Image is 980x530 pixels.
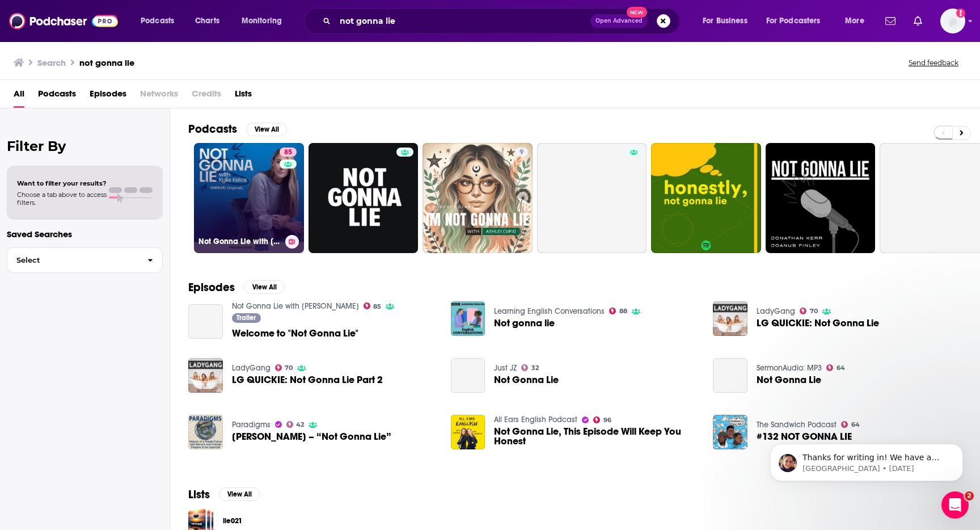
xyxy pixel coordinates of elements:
[800,308,818,314] a: 70
[826,364,845,371] a: 64
[703,13,747,29] span: For Business
[188,358,223,393] img: LG QUICKIE: Not Gonna Lie Part 2
[223,515,242,527] a: lie021
[595,18,643,24] span: Open Advanced
[192,85,221,108] span: Credits
[188,122,287,136] a: PodcastsView All
[451,358,485,393] a: Not Gonna Lie
[593,417,611,423] a: 96
[335,12,590,30] input: Search podcasts, credits, & more...
[965,491,974,500] span: 2
[284,147,292,158] span: 85
[315,8,691,34] div: Search podcasts, credits, & more...
[38,85,76,108] a: Podcasts
[7,247,163,273] button: Select
[713,358,747,393] a: Not Gonna Lie
[14,85,24,108] a: All
[141,13,174,29] span: Podcasts
[188,280,285,295] a: EpisodesView All
[234,12,297,30] button: open menu
[941,491,969,519] iframe: Intercom live chat
[766,13,821,29] span: For Podcasters
[246,123,287,136] button: View All
[713,301,747,336] img: LG QUICKIE: Not Gonna Lie
[810,309,818,314] span: 70
[494,375,559,385] a: Not Gonna Lie
[7,256,138,264] span: Select
[7,138,163,154] h2: Filter By
[759,12,837,30] button: open menu
[713,415,747,449] a: #132 NOT GONNA LIE
[364,302,382,309] a: 85
[232,432,391,441] a: Abbie Thomas – “Not Gonna Lie”
[940,9,965,33] img: User Profile
[837,12,878,30] button: open menu
[188,487,210,502] h2: Lists
[494,363,517,373] a: Just JZ
[188,487,260,502] a: ListsView All
[609,308,627,314] a: 88
[494,427,699,446] a: Not Gonna Lie, This Episode Will Keep You Honest
[757,363,822,373] a: SermonAudio: MP3
[451,301,485,336] img: Not gonna lie
[757,375,821,385] a: Not Gonna Lie
[17,179,107,187] span: Want to filter your results?
[940,9,965,33] span: Logged in as rowan.sullivan
[232,363,271,373] a: LadyGang
[9,10,118,32] img: Podchaser - Follow, Share and Rate Podcasts
[79,57,134,68] h3: not gonna lie
[235,85,252,108] a: Lists
[296,422,304,427] span: 42
[837,365,845,371] span: 64
[451,415,485,449] img: Not Gonna Lie, This Episode Will Keep You Honest
[188,122,237,136] h2: Podcasts
[17,191,107,207] span: Choose a tab above to access filters.
[232,375,383,385] a: LG QUICKIE: Not Gonna Lie Part 2
[494,415,577,424] a: All Ears English Podcast
[519,147,523,158] span: 9
[590,14,648,28] button: Open AdvancedNew
[275,364,293,371] a: 70
[603,418,611,423] span: 96
[905,58,962,68] button: Send feedback
[7,229,163,239] p: Saved Searches
[195,13,219,29] span: Charts
[285,365,293,371] span: 70
[244,280,285,294] button: View All
[37,57,66,68] h3: Search
[494,318,555,328] span: Not gonna lie
[753,420,980,499] iframe: Intercom notifications message
[619,309,627,314] span: 88
[757,318,879,328] a: LG QUICKIE: Not Gonna Lie
[236,314,256,321] span: Trailer
[373,304,381,309] span: 85
[909,11,927,31] a: Show notifications dropdown
[188,280,235,295] h2: Episodes
[188,304,223,339] a: Welcome to "Not Gonna Lie"
[627,7,647,18] span: New
[881,11,900,31] a: Show notifications dropdown
[188,415,223,449] img: Abbie Thomas – “Not Gonna Lie”
[515,148,528,157] a: 9
[242,13,282,29] span: Monitoring
[521,364,539,371] a: 32
[494,306,605,316] a: Learning English Conversations
[90,85,126,108] span: Episodes
[423,143,533,253] a: 9
[956,9,965,18] svg: Add a profile image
